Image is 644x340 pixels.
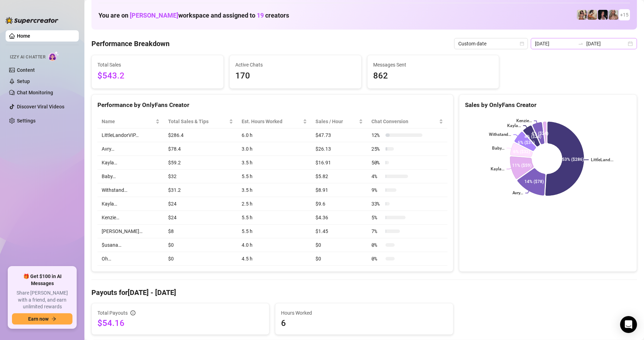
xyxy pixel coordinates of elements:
th: Sales / Hour [311,115,367,128]
th: Name [97,115,164,128]
span: Name [102,118,154,125]
img: Avry (@avryjennervip) [577,10,587,20]
button: Earn nowarrow-right [12,313,72,325]
td: $0 [164,238,237,252]
td: 2.5 h [237,197,311,211]
span: $543.2 [97,69,218,83]
span: 9 % [371,186,383,194]
td: Avry… [97,142,164,156]
td: $26.13 [311,142,367,156]
div: Open Intercom Messenger [620,316,637,333]
span: [PERSON_NAME] [130,12,178,19]
img: logo-BBDzfeDw.svg [6,17,58,24]
img: Kayla (@kaylathaylababy) [587,10,597,20]
h4: Performance Breakdown [91,39,170,49]
td: $32 [164,170,237,183]
span: 170 [235,69,356,83]
td: Baby… [97,170,164,183]
span: 5 % [371,214,383,221]
td: $1.45 [311,225,367,238]
td: $9.6 [311,197,367,211]
div: Performance by OnlyFans Creator [97,100,447,110]
text: Baby… [492,146,504,151]
span: Total Payouts [97,309,128,317]
input: Start date [535,40,575,48]
span: 0 % [371,255,383,263]
input: End date [586,40,626,48]
span: 4 % [371,172,383,180]
span: 33 % [371,200,383,208]
th: Total Sales & Tips [164,115,237,128]
span: Share [PERSON_NAME] with a friend, and earn unlimited rewards [12,290,72,310]
td: 3.0 h [237,142,311,156]
td: $78.4 [164,142,237,156]
span: 🎁 Get $100 in AI Messages [12,273,72,287]
span: Total Sales [97,61,218,69]
span: 6 [281,317,447,329]
td: $24 [164,211,237,225]
img: Baby (@babyyyybellaa) [598,10,608,20]
span: 862 [373,69,493,83]
text: Kenzie… [516,118,532,123]
h4: Payouts for [DATE] - [DATE] [91,288,637,297]
a: Discover Viral Videos [17,104,64,109]
td: 5.5 h [237,170,311,183]
span: 0 % [371,241,383,249]
span: info-circle [130,310,135,315]
span: 25 % [371,145,383,153]
a: Home [17,33,30,39]
td: 3.5 h [237,156,311,170]
th: Chat Conversion [367,115,447,128]
td: $usana… [97,238,164,252]
span: calendar [520,42,524,46]
td: $47.73 [311,128,367,142]
td: $16.91 [311,156,367,170]
span: Earn now [28,316,49,322]
td: 4.0 h [237,238,311,252]
td: $8.91 [311,183,367,197]
span: swap-right [578,41,584,46]
td: $0 [311,238,367,252]
td: Withstand… [97,183,164,197]
a: Content [17,67,35,73]
span: Total Sales & Tips [168,118,228,125]
td: 5.5 h [237,225,311,238]
td: Oh… [97,252,164,266]
span: Hours Worked [281,309,447,317]
span: Sales / Hour [315,118,357,125]
td: $286.4 [164,128,237,142]
span: 50 % [371,159,383,166]
td: LittleLandorVIP… [97,128,164,142]
img: AI Chatter [48,51,59,61]
text: Withstand… [489,132,511,137]
td: Kayla… [97,156,164,170]
span: Chat Conversion [371,118,438,125]
td: [PERSON_NAME]… [97,225,164,238]
a: Settings [17,118,36,124]
td: 5.5 h [237,211,311,225]
span: arrow-right [51,316,56,321]
img: Kenzie (@dmaxkenz) [608,10,618,20]
text: Kayla… [507,123,521,128]
span: $54.16 [97,317,263,329]
div: Sales by OnlyFans Creator [465,100,631,110]
span: + 15 [620,11,629,19]
span: to [578,41,584,46]
span: 12 % [371,131,383,139]
a: Setup [17,78,30,84]
td: Kayla… [97,197,164,211]
td: $8 [164,225,237,238]
h1: You are on workspace and assigned to creators [98,12,289,19]
td: $4.36 [311,211,367,225]
text: Avry… [512,191,523,196]
td: $31.2 [164,183,237,197]
div: Est. Hours Worked [242,118,301,125]
text: LittleLand... [591,158,613,163]
text: Kayla… [491,167,504,172]
span: Custom date [458,38,524,49]
td: $5.82 [311,170,367,183]
span: 19 [257,12,264,19]
span: Messages Sent [373,61,493,69]
td: $0 [311,252,367,266]
td: 6.0 h [237,128,311,142]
